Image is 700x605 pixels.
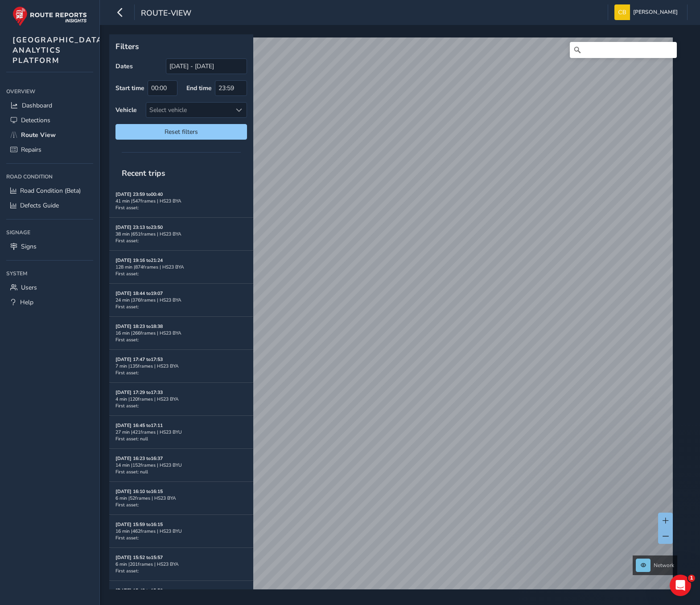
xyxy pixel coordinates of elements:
[21,116,50,124] span: Detections
[12,6,87,26] img: rr logo
[115,554,163,561] strong: [DATE] 15:52 to 15:57
[115,587,163,594] strong: [DATE] 15:42 to 15:50
[614,4,681,20] button: [PERSON_NAME]
[115,124,247,140] button: Reset filters
[614,4,630,20] img: diamond-layout
[141,8,191,20] span: route-view
[115,323,163,330] strong: [DATE] 18:23 to 18:38
[6,226,93,239] div: Signage
[6,128,93,142] a: Route View
[115,162,172,185] span: Recent trips
[115,62,133,70] label: Dates
[115,231,247,237] div: 38 min | 651 frames | HS23 BYA
[115,455,163,462] strong: [DATE] 16:23 to 16:37
[146,103,232,117] div: Select vehicle
[21,145,41,154] span: Repairs
[570,42,677,58] input: Search
[115,290,163,297] strong: [DATE] 18:44 to 19:07
[186,84,212,92] label: End time
[115,363,247,369] div: 7 min | 135 frames | HS23 BYA
[115,462,247,468] div: 14 min | 152 frames | HS23 BYU
[21,131,56,139] span: Route View
[21,283,37,292] span: Users
[688,575,695,582] span: 1
[6,280,93,295] a: Users
[115,303,139,310] span: First asset:
[115,535,139,541] span: First asset:
[115,402,139,409] span: First asset:
[6,113,93,128] a: Detections
[115,264,247,270] div: 128 min | 874 frames | HS23 BYA
[115,495,247,501] div: 6 min | 52 frames | HS23 BYA
[122,128,240,136] span: Reset filters
[115,84,144,92] label: Start time
[6,85,93,98] div: Overview
[115,41,247,52] p: Filters
[115,396,247,402] div: 4 min | 120 frames | HS23 BYA
[115,336,139,343] span: First asset:
[654,562,674,569] span: Network
[12,35,106,66] span: [GEOGRAPHIC_DATA] ANALYTICS PLATFORM
[20,201,59,210] span: Defects Guide
[115,568,139,574] span: First asset:
[115,270,139,277] span: First asset:
[115,204,139,211] span: First asset:
[6,142,93,157] a: Repairs
[6,170,93,183] div: Road Condition
[112,37,673,600] canvas: Map
[115,198,247,204] div: 41 min | 547 frames | HS23 BYA
[6,295,93,310] a: Help
[6,198,93,213] a: Defects Guide
[115,297,247,303] div: 24 min | 376 frames | HS23 BYA
[115,237,139,244] span: First asset:
[115,561,247,568] div: 6 min | 201 frames | HS23 BYA
[6,239,93,254] a: Signs
[115,369,139,376] span: First asset:
[20,186,81,195] span: Road Condition (Beta)
[633,4,678,20] span: [PERSON_NAME]
[115,501,139,508] span: First asset:
[115,191,163,198] strong: [DATE] 23:59 to 00:40
[115,422,163,429] strong: [DATE] 16:45 to 17:11
[20,298,33,307] span: Help
[115,521,163,528] strong: [DATE] 15:59 to 16:15
[115,528,247,535] div: 16 min | 462 frames | HS23 BYU
[115,356,163,363] strong: [DATE] 17:47 to 17:53
[21,242,37,251] span: Signs
[6,183,93,198] a: Road Condition (Beta)
[115,106,137,114] label: Vehicle
[115,224,163,231] strong: [DATE] 23:13 to 23:50
[115,330,247,336] div: 16 min | 266 frames | HS23 BYA
[115,389,163,396] strong: [DATE] 17:29 to 17:33
[115,257,163,264] strong: [DATE] 19:16 to 21:24
[6,98,93,113] a: Dashboard
[670,575,691,596] iframe: Intercom live chat
[22,101,52,110] span: Dashboard
[115,488,163,495] strong: [DATE] 16:10 to 16:15
[115,468,148,475] span: First asset: null
[115,429,247,435] div: 27 min | 421 frames | HS23 BYU
[6,267,93,280] div: System
[115,435,148,442] span: First asset: null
